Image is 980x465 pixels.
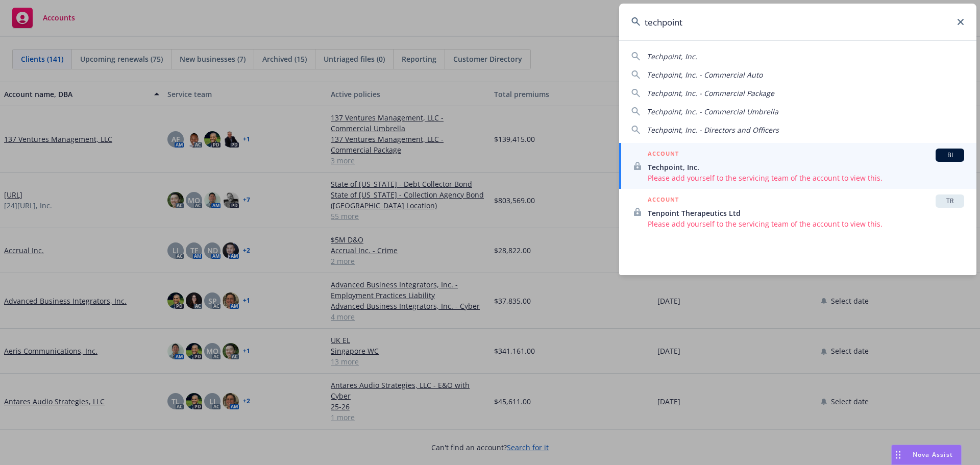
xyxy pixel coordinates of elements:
[647,52,697,61] span: Techpoint, Inc.
[619,143,976,189] a: ACCOUNTBITechpoint, Inc.Please add yourself to the servicing team of the account to view this.
[891,445,962,465] button: Nova Assist
[940,197,960,206] span: TR
[913,450,953,459] span: Nova Assist
[647,125,779,135] span: Techpoint, Inc. - Directors and Officers
[619,189,976,235] a: ACCOUNTTRTenpoint Therapeutics LtdPlease add yourself to the servicing team of the account to vie...
[648,149,679,161] h5: ACCOUNT
[619,4,976,40] input: Search...
[648,194,679,207] h5: ACCOUNT
[648,208,964,218] span: Tenpoint Therapeutics Ltd
[648,173,964,183] span: Please add yourself to the servicing team of the account to view this.
[647,88,774,98] span: Techpoint, Inc. - Commercial Package
[647,107,778,116] span: Techpoint, Inc. - Commercial Umbrella
[940,151,960,160] span: BI
[892,445,904,464] div: Drag to move
[648,162,964,173] span: Techpoint, Inc.
[647,70,763,80] span: Techpoint, Inc. - Commercial Auto
[648,218,964,229] span: Please add yourself to the servicing team of the account to view this.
